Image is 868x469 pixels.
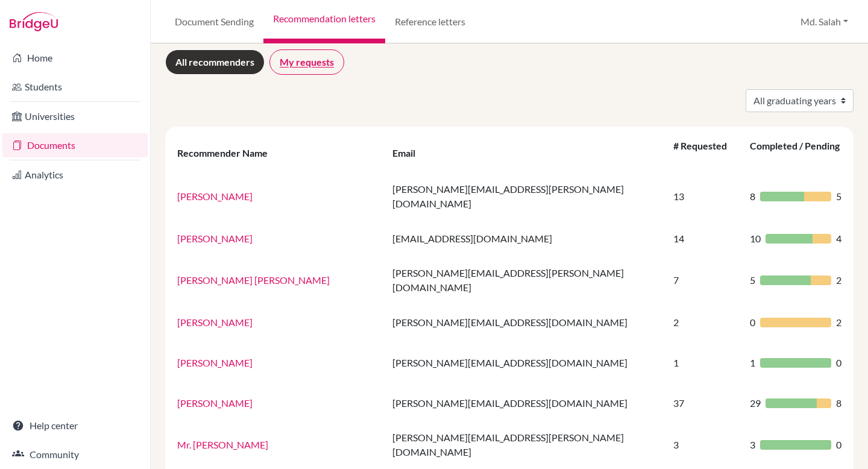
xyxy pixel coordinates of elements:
[836,231,841,246] span: 4
[750,189,755,204] span: 8
[2,133,148,157] a: Documents
[750,356,755,370] span: 1
[177,397,253,409] a: [PERSON_NAME]
[385,175,666,218] td: [PERSON_NAME][EMAIL_ADDRESS][PERSON_NAME][DOMAIN_NAME]
[177,190,253,202] a: [PERSON_NAME]
[2,104,148,128] a: Universities
[177,233,253,244] a: [PERSON_NAME]
[385,423,666,467] td: [PERSON_NAME][EMAIL_ADDRESS][PERSON_NAME][DOMAIN_NAME]
[666,302,743,342] td: 2
[666,218,743,259] td: 14
[750,231,761,246] span: 10
[2,414,148,438] a: Help center
[177,357,253,368] a: [PERSON_NAME]
[177,147,280,159] div: Recommender Name
[385,218,666,259] td: [EMAIL_ADDRESS][DOMAIN_NAME]
[836,315,841,330] span: 2
[750,315,755,330] span: 0
[385,259,666,302] td: [PERSON_NAME][EMAIL_ADDRESS][PERSON_NAME][DOMAIN_NAME]
[165,49,265,75] a: All recommenders
[666,175,743,218] td: 13
[836,356,841,370] span: 0
[269,49,344,75] a: My requests
[2,75,148,99] a: Students
[836,438,841,452] span: 0
[836,189,841,204] span: 5
[2,46,148,70] a: Home
[836,273,841,288] span: 2
[177,316,253,328] a: [PERSON_NAME]
[177,274,330,286] a: [PERSON_NAME] [PERSON_NAME]
[385,383,666,423] td: [PERSON_NAME][EMAIL_ADDRESS][DOMAIN_NAME]
[666,423,743,467] td: 3
[2,163,148,187] a: Analytics
[385,342,666,383] td: [PERSON_NAME][EMAIL_ADDRESS][DOMAIN_NAME]
[750,438,755,452] span: 3
[795,10,854,33] button: Md. Salah
[10,12,58,31] img: Bridge-U
[666,383,743,423] td: 37
[666,342,743,383] td: 1
[666,259,743,302] td: 7
[750,140,840,166] div: Completed / Pending
[836,396,841,411] span: 8
[2,442,148,467] a: Community
[392,147,427,159] div: Email
[673,140,727,166] div: # Requested
[750,273,755,288] span: 5
[750,396,761,411] span: 29
[177,439,268,450] a: Mr. [PERSON_NAME]
[385,302,666,342] td: [PERSON_NAME][EMAIL_ADDRESS][DOMAIN_NAME]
